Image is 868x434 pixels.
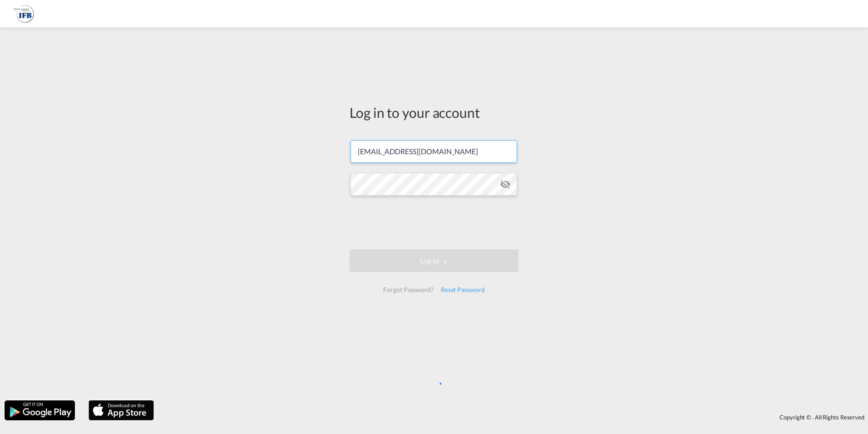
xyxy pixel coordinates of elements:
md-icon: icon-eye-off [500,179,511,190]
img: google.png [4,399,76,421]
div: Forgot Password? [380,282,437,298]
img: b628ab10256c11eeb52753acbc15d091.png [14,4,34,24]
div: Log in to your account [350,103,518,122]
input: Enter email/phone number [350,140,517,163]
div: Reset Password [437,282,488,298]
img: apple.png [88,399,155,421]
div: Copyright © . All Rights Reserved [158,409,868,425]
button: LOGIN [350,249,518,272]
iframe: reCAPTCHA [365,205,503,240]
